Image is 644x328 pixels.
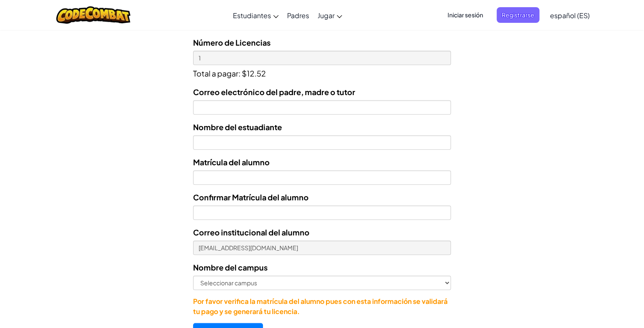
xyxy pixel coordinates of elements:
p: Por favor verifica la matrícula del alumno pues con esta información se validará tu pago y se gen... [193,296,451,317]
label: Nombre del estuadiante [193,121,282,133]
a: Padres [283,4,313,27]
label: Matrícula del alumno [193,156,270,168]
button: Iniciar sesión [442,7,488,23]
p: Total a pagar: $12.52 [193,65,451,79]
button: Registrarse [497,7,539,23]
a: español (ES) [546,4,594,27]
label: Confirmar Matrícula del alumno [193,191,309,203]
span: español (ES) [550,11,590,20]
label: Número de Licencias [193,36,271,49]
label: Nombre del campus [193,261,268,273]
span: Estudiantes [233,11,271,20]
label: Correo electrónico del padre, madre o tutor [193,86,355,98]
a: Estudiantes [229,4,283,27]
label: Correo institucional del alumno [193,226,310,238]
span: Jugar [318,11,334,20]
a: Jugar [313,4,346,27]
img: CodeCombat logo [56,6,130,24]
